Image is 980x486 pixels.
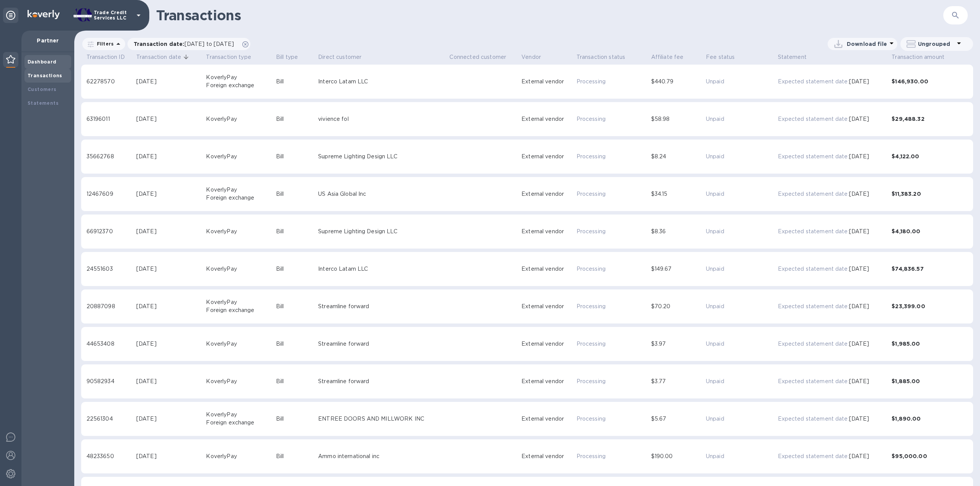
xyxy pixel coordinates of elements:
div: External vendor [521,190,573,198]
p: Expected statement date: [778,115,849,123]
p: Unpaid [706,78,775,86]
div: $58.98 [651,115,703,123]
h1: Transactions [156,7,943,23]
div: Transaction date:[DATE] to [DATE] [127,38,250,50]
div: $4,180.00 [892,228,968,235]
p: Filters [94,41,114,47]
p: Unpaid [706,265,775,273]
p: Download file [847,40,887,48]
p: Expected statement date: [778,415,849,423]
div: $5.67 [651,415,703,423]
p: Unpaid [706,377,775,385]
p: Unpaid [706,153,775,161]
span: Bill type [276,52,298,62]
div: Supreme Lighting Design LLC [318,153,446,161]
p: Expected statement date: [778,153,849,161]
div: KoverlyPay [206,228,273,236]
div: Bill [276,415,315,423]
span: Transaction date [136,52,181,62]
div: 90582934 [87,377,133,385]
div: [DATE] [136,377,203,385]
p: [DATE] [849,452,869,460]
div: $3.77 [651,377,703,385]
div: $149.67 [651,265,703,273]
p: Unpaid [706,190,775,198]
span: Connected customer [449,52,506,62]
div: Bill [276,115,315,123]
div: KoverlyPay [206,411,273,419]
p: [DATE] [849,153,869,161]
p: Unpaid [706,415,775,423]
div: KoverlyPay [206,115,273,123]
span: Transaction amount [892,52,954,62]
p: Unpaid [706,115,775,123]
div: Interco Latam LLC [318,78,446,86]
div: 22561304 [87,415,133,423]
p: [DATE] [849,115,869,123]
div: Bill [276,153,315,161]
p: [DATE] [849,78,869,86]
span: Statement [778,52,807,62]
div: Foreign exchange [206,306,273,314]
div: External vendor [521,415,573,423]
div: Interco Latam LLC [318,265,446,273]
img: Partner [6,55,15,63]
div: KoverlyPay [206,377,273,385]
div: Bill [276,190,315,198]
p: Expected statement date: [778,265,849,273]
b: Transactions [28,73,62,78]
div: 35662768 [87,153,133,161]
div: 66912370 [87,228,133,236]
p: Processing [577,153,648,161]
p: Ungrouped [918,40,954,48]
p: Expected statement date: [778,302,849,310]
div: Streamline forward [318,377,446,385]
p: Processing [577,265,648,273]
div: KoverlyPay [206,265,273,273]
div: Bill [276,302,315,310]
div: Foreign exchange [206,419,273,427]
div: Unpin categories [3,8,18,23]
p: [DATE] [849,377,869,385]
div: $34.15 [651,190,703,198]
div: [DATE] [136,228,203,236]
p: Processing [577,115,648,123]
span: Transaction amount [892,52,944,62]
p: Expected statement date: [778,452,849,460]
p: [DATE] [849,265,869,273]
div: $74,836.57 [892,265,968,273]
div: External vendor [521,78,573,86]
div: [DATE] [136,302,203,310]
div: Bill [276,228,315,236]
p: Expected statement date: [778,228,849,236]
p: Processing [577,340,648,348]
p: [DATE] [849,415,869,423]
p: [DATE] [849,228,869,236]
p: Trade Credit Services LLC [94,10,132,21]
div: $29,488.32 [892,115,968,123]
div: $146,930.00 [892,78,968,85]
div: 48233650 [87,452,133,460]
div: [DATE] [136,452,203,460]
span: Transaction ID [87,52,125,62]
div: KoverlyPay [206,340,273,348]
p: Processing [577,78,648,86]
span: Vendor [521,52,541,62]
div: External vendor [521,153,573,161]
p: Expected statement date: [778,78,849,86]
span: Affiliate fee [651,52,694,62]
span: Fee status [706,52,735,62]
div: 44653408 [87,340,133,348]
div: 63196011 [87,115,133,123]
p: Transaction date : [134,40,238,48]
div: vivience fol [318,115,446,123]
p: Processing [577,415,648,423]
div: [DATE] [136,415,203,423]
div: $23,399.00 [892,302,968,310]
div: External vendor [521,340,573,348]
div: [DATE] [136,190,203,198]
div: $95,000.00 [892,452,968,460]
div: Supreme Lighting Design LLC [318,228,446,236]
